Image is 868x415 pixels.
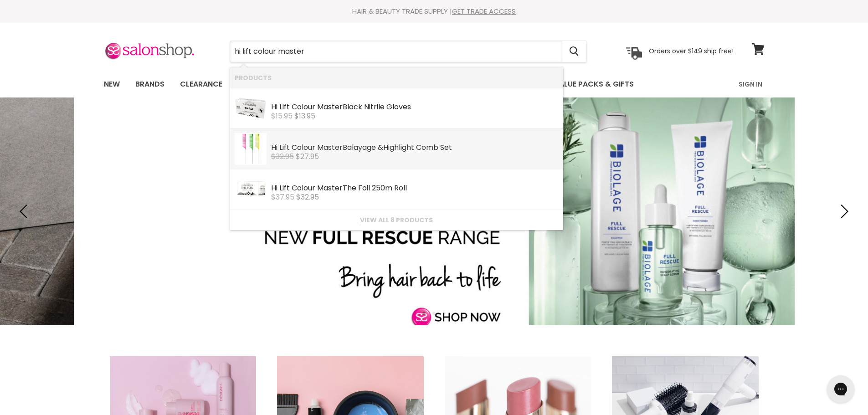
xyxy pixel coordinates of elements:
p: Orders over $149 ship free! [649,47,734,55]
span: $13.95 [294,111,315,121]
s: $37.95 [271,192,294,202]
b: Lift [279,183,290,193]
li: Page dot 2 [432,312,436,315]
button: Search [562,41,586,62]
b: Hi [271,142,277,153]
b: Master [317,102,343,112]
div: Black Nitrile Gloves [271,103,559,113]
li: Products: Hi Lift Colour Master Balayage & Highlight Comb Set [230,128,563,169]
b: Lift [279,102,290,112]
ul: Main menu [97,71,687,97]
input: Search [230,41,562,62]
b: Master [317,142,343,153]
li: Products: Hi Lift Colour Master The Foil 250m Roll [230,169,563,210]
li: View All [230,210,563,230]
li: Page dot 1 [422,312,426,315]
span: $32.95 [296,192,319,202]
a: Sign In [733,75,768,94]
a: Clearance [173,75,229,94]
b: Hi [383,142,390,153]
li: Products: Hi Lift Colour Master Black Nitrile Gloves [230,88,563,128]
div: HAIR & BEAUTY TRADE SUPPLY | [92,7,776,16]
b: Colour [292,142,315,153]
div: The Foil 250m Roll [271,184,559,194]
iframe: Gorgias live chat messenger [822,372,859,406]
span: $27.95 [296,151,319,162]
b: Colour [292,102,315,112]
b: Hi [271,102,277,112]
a: View all 8 products [235,216,559,224]
a: New [97,75,127,94]
a: Value Packs & Gifts [547,75,641,94]
a: GET TRADE ACCESS [452,6,516,16]
b: Lift [279,142,290,153]
nav: Main [92,71,776,97]
button: Previous [16,202,34,220]
form: Product [230,41,587,62]
li: Products [230,67,563,88]
div: Balayage & ghlight Comb Set [271,143,559,153]
s: $32.95 [271,151,294,162]
img: HLGLOVES41_200x.jpg [235,92,267,124]
s: $15.95 [271,111,293,121]
li: Page dot 3 [442,312,446,315]
b: Master [317,183,343,193]
b: Hi [271,183,277,193]
button: Next [834,202,852,220]
a: Brands [128,75,171,94]
img: TheComb_200x.jpg [235,133,267,165]
b: Colour [292,183,315,193]
img: SmallBusinessIGSquareTemplatesByMillennials_2_755160d0-0904-4bf3-b519-41a903f8fa97_200x.jpg [235,174,267,205]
